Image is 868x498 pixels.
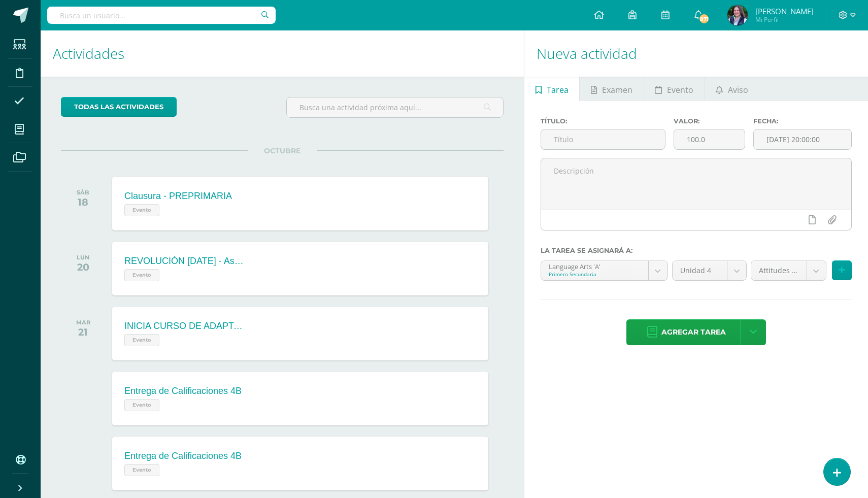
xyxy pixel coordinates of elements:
[124,191,232,202] div: Clausura - PREPRIMARIA
[124,321,246,331] div: INICIA CURSO DE ADAPTACIÓN - ALUMNOS DE PRIMER INGRESO DE PREPRIMARIA
[728,78,748,102] span: Aviso
[755,6,814,16] span: [PERSON_NAME]
[644,77,705,101] a: Evento
[674,129,745,149] input: Puntos máximos
[602,78,632,102] span: Examen
[753,117,852,125] label: Fecha:
[77,189,89,196] div: SÁB
[674,117,745,125] label: Valor:
[124,386,242,396] div: Entrega de Calificaciones 4B
[124,451,242,461] div: Entrega de Calificaciones 4B
[541,117,665,125] label: Título:
[673,261,746,280] a: Unidad 4
[76,326,90,338] div: 21
[661,320,726,345] span: Agregar tarea
[727,5,748,25] img: 70a828d23ffa330027df4d84a679141b.png
[124,204,159,216] span: Evento
[77,254,89,261] div: LUN
[698,13,710,24] span: 871
[124,464,159,476] span: Evento
[754,129,851,149] input: Fecha de entrega
[77,196,89,208] div: 18
[759,261,799,280] span: Attitudes (5.0%)
[549,271,641,278] div: Primero Secundaria
[680,261,719,280] span: Unidad 4
[47,7,276,24] input: Busca un usuario...
[77,261,89,273] div: 20
[287,97,503,117] input: Busca una actividad próxima aquí...
[541,247,852,254] label: La tarea se asignará a:
[667,78,693,102] span: Evento
[61,97,177,117] a: todas las Actividades
[705,77,759,101] a: Aviso
[124,334,159,346] span: Evento
[53,30,512,77] h1: Actividades
[248,146,317,155] span: OCTUBRE
[124,399,159,411] span: Evento
[541,129,665,149] input: Título
[124,269,159,281] span: Evento
[124,256,246,267] div: REVOLUCIÓN [DATE] - Asueto
[751,261,826,280] a: Attitudes (5.0%)
[580,77,643,101] a: Examen
[524,77,579,101] a: Tarea
[547,78,569,102] span: Tarea
[76,319,90,326] div: MAR
[549,261,641,271] div: Language Arts 'A'
[541,261,667,280] a: Language Arts 'A'Primero Secundaria
[755,15,814,24] span: Mi Perfil
[537,30,856,77] h1: Nueva actividad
